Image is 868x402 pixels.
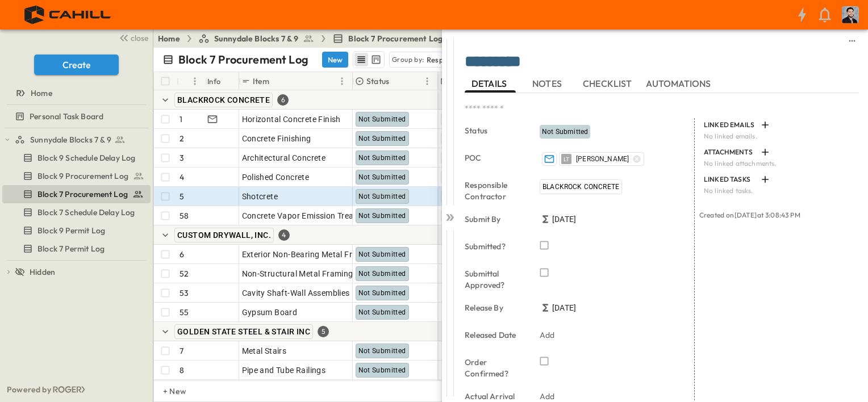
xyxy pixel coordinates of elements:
div: test [2,203,151,221]
p: Add [540,391,555,402]
img: 4f72bfc4efa7236828875bac24094a5ddb05241e32d018417354e964050affa1.png [14,3,123,27]
p: No linked tasks. [704,186,852,195]
span: Not Submitted [542,128,588,136]
span: Not Submitted [358,135,406,143]
span: BLACKROCK CONCRETE [542,183,619,191]
p: 6 [180,249,184,260]
div: table view [353,51,385,68]
div: test [2,167,151,185]
span: Not Submitted [358,250,406,258]
p: Block 7 Procurement Log [178,52,308,68]
span: [PERSON_NAME] [576,154,629,164]
a: Home [158,33,180,44]
p: Group by: [392,54,424,65]
p: 8 [180,365,184,376]
button: Menu [188,74,202,88]
button: sidedrawer-menu [845,34,859,48]
span: Block 9 Permit Log [37,225,105,236]
p: Actual Arrival [465,391,524,402]
p: Release By [465,302,524,313]
p: 7 [180,345,183,357]
div: test [2,149,151,167]
p: Submittal Approved? [465,268,524,291]
div: test [2,107,151,125]
span: Home [31,87,52,99]
span: Not Submitted [358,173,406,181]
p: 53 [180,287,189,299]
p: No linked attachments. [704,159,852,168]
span: Block 9 Schedule Delay Log [37,152,135,164]
span: close [131,32,148,44]
span: NOTES [532,78,564,89]
div: Info [205,72,239,90]
span: Architectural Concrete [242,152,326,164]
span: Concrete Vapor Emission Treatment [242,210,376,221]
span: [DATE] [552,213,576,225]
span: Block 7 Permit Log [37,243,105,254]
span: Non-Structural Metal Framing [242,268,353,279]
span: Gypsum Board [242,307,298,318]
p: 3 [180,152,184,164]
button: Sort [391,75,404,87]
div: test [2,221,151,240]
span: Not Submitted [358,212,406,220]
span: CHECKLIST [583,78,635,89]
span: Personal Task Board [30,111,103,122]
span: BLACKROCK CONCRETE [177,95,270,104]
div: 5 [318,326,329,337]
button: row view [354,53,368,66]
p: Status [465,125,524,136]
span: Polished Concrete [242,171,310,183]
div: 4 [278,229,290,241]
span: Not Submitted [358,115,406,123]
button: Create [34,55,119,75]
p: 1 [180,114,182,125]
span: Not Submitted [358,366,406,374]
span: Concrete Finishing [242,133,311,144]
span: Created on [DATE] at 3:08:43 PM [699,211,800,219]
span: AUTOMATIONS [646,78,713,89]
span: Metal Stairs [242,345,287,357]
button: Menu [335,74,349,88]
span: Block 9 Procurement Log [37,170,128,182]
p: Item [253,76,269,87]
span: LT [564,159,569,160]
p: 58 [180,210,189,221]
p: Submit By [465,213,524,225]
p: Released Date [465,329,524,341]
p: POC [465,152,524,164]
div: test [2,240,151,258]
p: 5 [180,191,184,202]
p: 2 [180,133,184,144]
p: LINKED TASKS [704,175,756,184]
p: Add [540,329,555,341]
p: Responsible Contractor [465,179,524,202]
span: [DATE] [552,302,576,313]
span: Sunnydale Blocks 7 & 9 [214,33,299,44]
span: Block 7 Procurement Log [348,33,443,44]
span: Cavity Shaft-Wall Assemblies [242,287,350,299]
span: Not Submitted [358,270,406,278]
span: Sunnydale Blocks 7 & 9 [30,134,111,145]
button: New [322,52,348,68]
span: Block 7 Schedule Delay Log [37,207,135,218]
span: CUSTOM DRYWALL, INC. [177,231,271,240]
nav: breadcrumbs [158,33,465,44]
p: No linked emails. [704,132,852,141]
button: kanban view [369,53,383,66]
p: ATTACHMENTS [704,148,756,157]
span: Hidden [30,266,55,278]
p: 55 [180,307,189,318]
p: LINKED EMAILS [704,120,756,129]
p: 52 [180,268,189,279]
img: Profile Picture [842,6,859,23]
div: Info [207,65,221,97]
span: Shotcrete [242,191,278,202]
span: Horizontal Concrete Finish [242,114,341,125]
div: test [2,131,151,149]
span: Not Submitted [358,347,406,355]
span: Pipe and Tube Railings [242,365,326,376]
p: Responsible Contractor [427,54,511,65]
div: 6 [277,94,289,106]
p: Order Confirmed? [465,357,524,379]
